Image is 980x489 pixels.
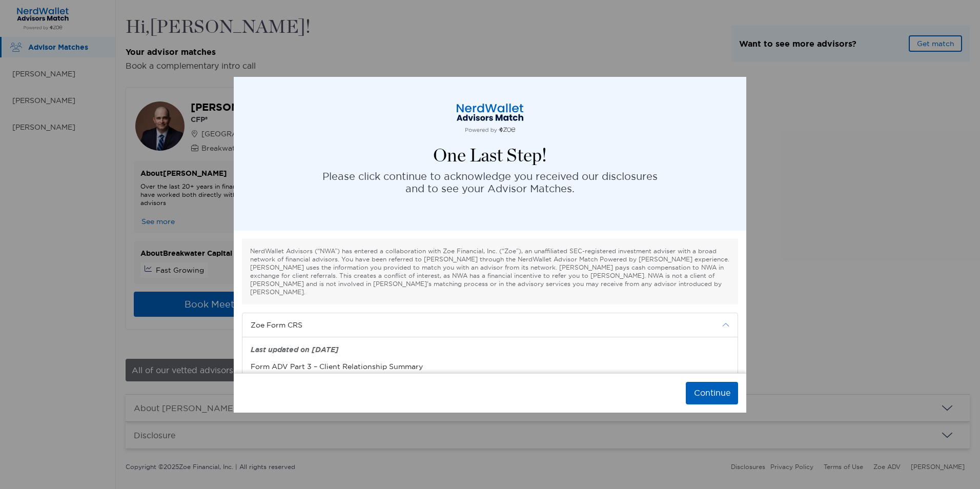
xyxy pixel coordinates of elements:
[250,247,730,296] p: NerdWallet Advisors (“NWA”) has entered a collaboration with Zoe Financial, Inc. (“Zoe”), an unaf...
[433,146,547,166] h4: One Last Step!
[322,170,658,195] p: Please click continue to acknowledge you received our disclosures and to see your Advisor Matches.
[439,103,541,133] img: logo
[686,382,738,404] button: Continue
[242,313,738,337] div: icon arrowZoe Form CRS
[234,77,746,413] div: modal
[251,345,729,354] div: Last updated on [DATE]
[251,319,716,331] span: Zoe Form CRS
[722,321,729,329] img: icon arrow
